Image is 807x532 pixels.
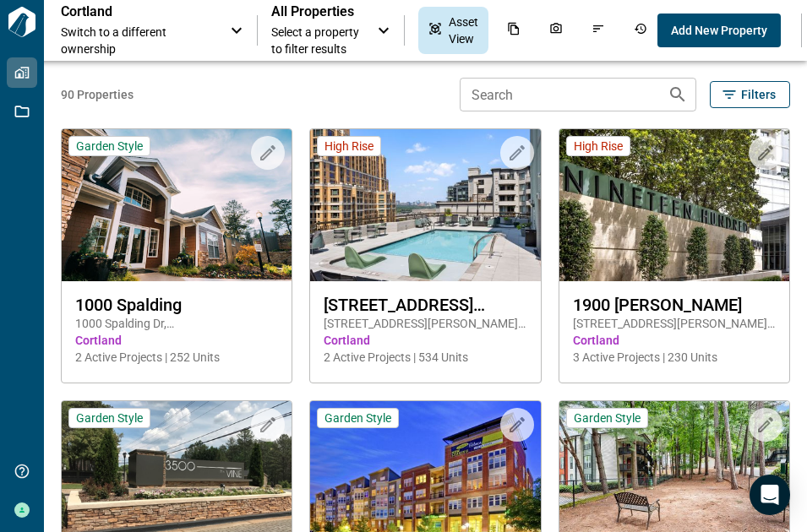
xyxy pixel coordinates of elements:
span: 90 Properties [61,86,453,103]
span: [STREET_ADDRESS][PERSON_NAME] , [GEOGRAPHIC_DATA] , [GEOGRAPHIC_DATA] [573,315,776,332]
span: Garden Style [324,410,391,426]
span: Garden Style [76,138,143,154]
span: Switch to a different ownership [61,24,213,57]
span: Select a property to filter results [271,24,360,57]
span: Garden Style [574,410,641,426]
div: Open Intercom Messenger [750,475,790,515]
button: Add New Property [657,14,781,47]
span: Asset View [449,14,478,47]
span: [STREET_ADDRESS][PERSON_NAME] [324,295,526,315]
p: Cortland [61,3,213,20]
span: 2 Active Projects | 534 Units [324,349,526,366]
span: 2 Active Projects | 252 Units [75,349,278,366]
span: Cortland [573,332,776,349]
span: Filters [741,86,776,103]
span: High Rise [574,138,623,154]
img: property-asset [559,129,789,281]
span: All Properties [271,3,360,20]
button: Filters [710,81,790,108]
span: [STREET_ADDRESS][PERSON_NAME] , [GEOGRAPHIC_DATA] , VA [324,315,526,332]
span: 1000 Spalding [75,295,278,315]
img: property-asset [310,129,540,281]
span: 1000 Spalding Dr , [GEOGRAPHIC_DATA] , GA [75,315,278,332]
span: High Rise [324,138,374,154]
img: property-asset [62,129,292,281]
div: Asset View [418,7,488,54]
div: Photos [539,15,573,46]
span: 1900 [PERSON_NAME] [573,295,776,315]
span: Cortland [75,332,278,349]
div: Documents [497,15,531,46]
span: Add New Property [671,22,767,39]
button: Search properties [661,78,695,111]
div: Job History [624,15,657,46]
span: Garden Style [76,410,143,426]
div: Issues & Info [581,15,615,46]
span: Cortland [324,332,526,349]
span: 3 Active Projects | 230 Units [573,349,776,366]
